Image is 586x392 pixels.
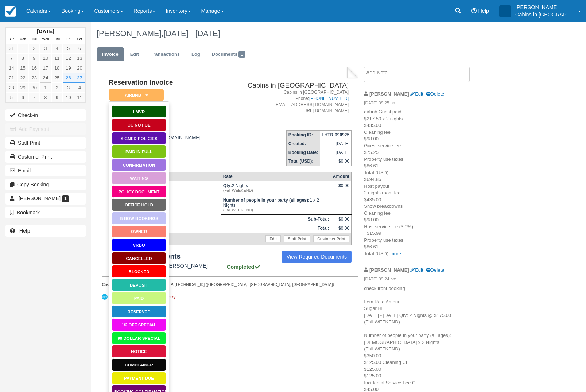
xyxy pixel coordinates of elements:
[6,63,17,73] a: 14
[223,198,310,203] strong: Number of people in your party (all ages)
[112,198,166,211] a: Office Hold
[364,276,487,284] em: [DATE] 09:24 am
[63,63,74,73] a: 19
[6,73,17,83] a: 21
[112,185,166,198] a: Policy Document
[5,137,86,149] a: Staff Print
[40,43,51,53] a: 3
[51,83,63,93] a: 2
[515,4,574,11] p: [PERSON_NAME]
[6,93,17,102] a: 5
[40,93,51,102] a: 8
[112,305,166,318] a: Reserved
[227,264,261,270] strong: Completed
[221,181,331,214] td: 2 Nights 1 x 2 Nights
[63,83,74,93] a: 3
[6,53,17,63] a: 7
[40,53,51,63] a: 10
[6,83,17,93] a: 28
[40,83,51,93] a: 1
[74,43,85,53] a: 6
[364,100,487,108] em: [DATE] 09:25 am
[286,157,320,166] th: Total (USD):
[63,93,74,102] a: 10
[331,172,352,181] th: Amount
[426,91,444,97] a: Delete
[17,35,28,43] th: Mon
[17,73,28,83] a: 22
[97,29,525,38] h1: [PERSON_NAME],
[112,238,166,251] a: VRBO
[5,109,86,121] button: Check-in
[40,73,51,83] a: 24
[223,183,232,188] strong: Qty
[74,63,85,73] a: 20
[112,105,166,118] a: LMVR
[112,145,166,158] a: Paid in Full
[410,267,423,273] a: Edit
[63,35,74,43] th: Fri
[28,73,40,83] a: 23
[51,73,63,83] a: 25
[6,43,17,53] a: 31
[286,148,320,157] th: Booking Date:
[28,93,40,102] a: 7
[5,165,86,176] button: Email
[112,345,166,358] a: Notice
[112,279,166,291] a: Deposit
[224,82,349,89] h2: Cabins in [GEOGRAPHIC_DATA]
[5,151,86,163] a: Customer Print
[5,207,86,218] button: Bookmark
[5,225,86,237] a: Help
[6,35,17,43] th: Sun
[17,43,28,53] a: 1
[320,157,352,166] td: $0.00
[282,251,352,263] a: View Required Documents
[112,292,166,304] a: Paid
[112,265,166,278] a: Blocked
[313,235,349,242] a: Customer Print
[186,47,206,62] a: Log
[109,79,221,86] h1: Reservation Invoice
[112,225,166,238] a: Owner
[478,8,489,14] span: Help
[223,188,329,193] em: (Fall WEEKEND)
[51,35,63,43] th: Thu
[17,93,28,102] a: 6
[17,53,28,63] a: 8
[51,63,63,73] a: 18
[221,215,331,224] th: Sub-Total:
[163,29,220,38] span: [DATE] - [DATE]
[28,63,40,73] a: 16
[286,131,320,140] th: Booking ID:
[238,51,245,58] span: 1
[390,251,405,256] a: more...
[19,228,30,234] b: Help
[112,252,166,265] a: Cancelled
[125,47,144,62] a: Edit
[364,109,487,257] p: airbnb Guest paid $217.50 x 2 nights $435.00 Cleaning fee $98.00 Guest service fee $75.25 Propert...
[320,139,352,148] td: [DATE]
[112,358,166,371] a: Complainer
[112,318,166,331] a: 1/2 Off Special
[74,83,85,93] a: 4
[5,179,86,190] button: Copy Booking
[112,119,166,131] a: CC Notice
[5,123,86,135] button: Add Payment
[116,263,225,269] span: Policy Acceptance - [PERSON_NAME]
[223,208,329,212] em: (Fall WEEKEND)
[40,35,51,43] th: Wed
[369,91,409,97] strong: [PERSON_NAME]
[369,267,409,273] strong: [PERSON_NAME]
[112,159,166,171] a: Confirmation
[63,43,74,53] a: 5
[28,83,40,93] a: 30
[112,372,166,385] a: Payment Due
[471,8,477,13] i: Help
[17,63,28,73] a: 15
[221,224,331,233] th: Total:
[331,224,352,233] td: $0.00
[5,193,86,204] a: [PERSON_NAME] 1
[109,89,164,101] em: AirBnB
[28,35,40,43] th: Tue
